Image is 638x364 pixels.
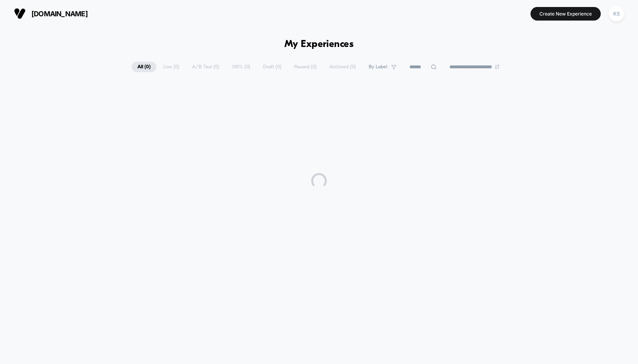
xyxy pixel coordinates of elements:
[495,64,499,69] img: end
[284,39,354,50] h1: My Experiences
[531,7,601,21] button: Create New Experience
[607,6,626,22] button: KS
[609,6,624,21] div: KS
[31,10,88,18] span: [DOMAIN_NAME]
[12,7,90,20] button: [DOMAIN_NAME]
[132,62,156,72] span: All ( 0 )
[14,8,26,19] img: Visually logo
[369,64,387,70] span: By Label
